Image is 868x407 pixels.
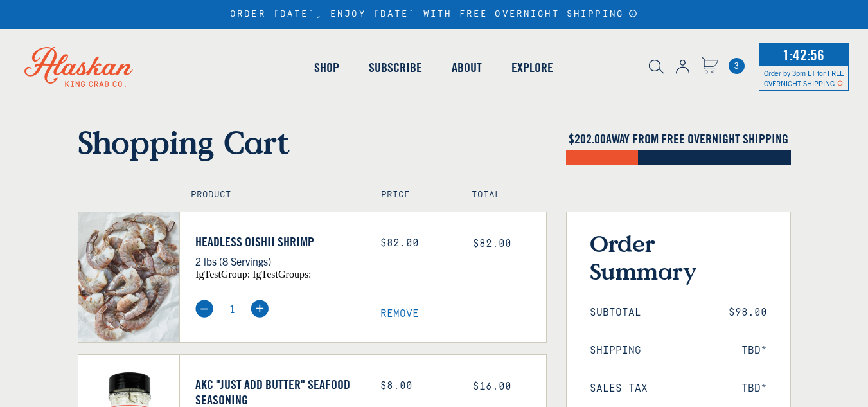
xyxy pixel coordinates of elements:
[628,9,638,18] a: Announcement Bar Modal
[380,380,454,392] div: $8.00
[676,60,689,74] img: account
[837,78,843,87] span: Shipping Notice Icon
[497,31,568,104] a: Explore
[590,307,641,319] span: Subtotal
[566,131,791,147] h4: $ AWAY FROM FREE OVERNIGHT SHIPPING
[779,42,828,68] span: 1:42:56
[574,131,606,147] span: 202.00
[590,383,648,395] span: Sales Tax
[472,190,535,201] h4: Total
[381,190,444,201] h4: Price
[195,300,213,318] img: minus
[230,9,638,20] div: ORDER [DATE], ENJOY [DATE] WITH FREE OVERNIGHT SHIPPING
[437,31,497,104] a: About
[729,58,745,74] a: Cart
[590,345,641,357] span: Shipping
[191,190,353,201] h4: Product
[78,212,179,342] img: Headless Oishii Shrimp - 2 lbs (8 Servings)
[252,269,311,280] span: igTestGroups:
[473,381,511,392] span: $16.00
[195,269,250,280] span: igTestGroup:
[195,253,361,269] p: 2 lbs (8 Servings)
[729,307,767,319] span: $98.00
[649,60,664,74] img: search
[380,308,546,320] a: Remove
[702,57,718,76] a: Cart
[6,29,151,105] img: Alaskan King Crab Co. logo
[251,300,269,318] img: plus
[473,238,511,249] span: $82.00
[729,58,745,74] span: 3
[299,31,354,104] a: Shop
[764,68,844,87] span: Order by 3pm ET for FREE OVERNIGHT SHIPPING
[195,234,361,249] a: Headless Oishii Shrimp
[590,230,767,285] h3: Order Summary
[78,123,547,161] h1: Shopping Cart
[380,237,454,249] div: $82.00
[354,31,437,104] a: Subscribe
